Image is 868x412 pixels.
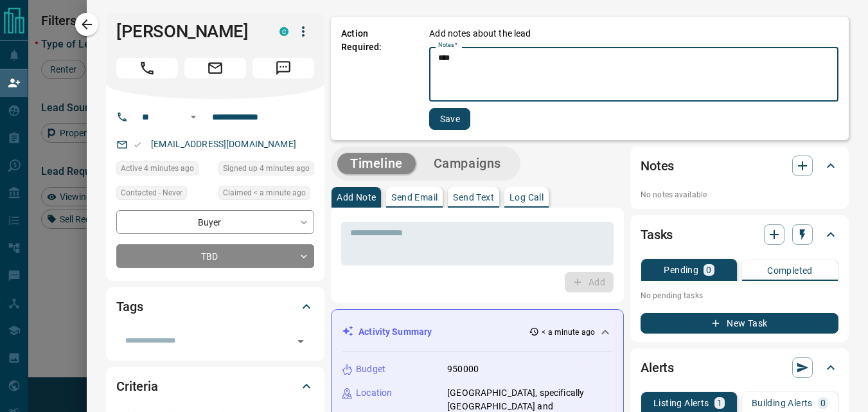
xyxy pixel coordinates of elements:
p: Add notes about the lead [429,27,531,40]
h2: Tags [116,296,143,317]
div: Tasks [641,219,838,250]
p: 1 [717,399,722,408]
span: Message [252,58,314,78]
button: Campaigns [421,153,514,174]
p: < a minute ago [542,327,595,338]
p: Location [356,386,392,400]
p: No pending tasks [641,286,838,305]
p: 0 [706,265,711,274]
p: Listing Alerts [653,399,709,408]
p: 950000 [447,363,479,376]
h2: Notes [641,156,674,176]
p: No notes available [641,189,838,201]
p: Send Email [391,193,438,202]
div: Criteria [116,371,314,402]
button: Timeline [337,153,416,174]
p: Send Text [453,193,494,202]
div: Alerts [641,352,838,383]
p: Action Required: [341,27,410,130]
p: Pending [664,265,698,274]
div: Tags [116,291,314,322]
p: Completed [767,266,813,275]
p: Log Call [509,193,544,202]
div: TBD [116,244,314,268]
h2: Tasks [641,224,673,245]
svg: Email Valid [133,140,142,149]
span: Signed up 4 minutes ago [223,162,310,175]
span: Contacted - Never [121,186,182,199]
div: Activity Summary< a minute ago [342,320,613,344]
div: Wed Aug 13 2025 [116,161,212,179]
p: Activity Summary [359,325,432,339]
p: Add Note [337,193,376,202]
div: Wed Aug 13 2025 [218,161,314,179]
div: Wed Aug 13 2025 [218,186,314,204]
button: Open [292,332,310,350]
div: condos.ca [279,27,288,36]
h1: [PERSON_NAME] [116,21,260,42]
button: Open [186,109,201,125]
h2: Alerts [641,357,674,378]
button: New Task [641,313,838,334]
button: Save [429,108,470,130]
span: Call [116,58,178,78]
a: [EMAIL_ADDRESS][DOMAIN_NAME] [151,139,296,149]
span: Email [184,58,246,78]
div: Notes [641,150,838,181]
p: Budget [356,363,385,376]
label: Notes [438,41,457,49]
p: 0 [820,399,826,408]
p: Building Alerts [752,399,813,408]
span: Active 4 minutes ago [121,162,194,175]
h2: Criteria [116,376,158,397]
div: Buyer [116,210,314,234]
span: Claimed < a minute ago [223,186,306,199]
